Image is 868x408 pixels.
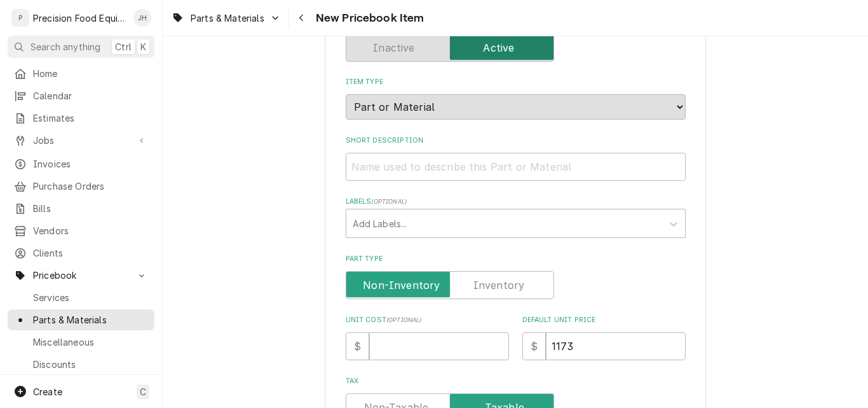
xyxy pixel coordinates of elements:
span: Purchase Orders [33,179,148,193]
button: Navigate back [292,8,312,28]
a: Go to Parts & Materials [166,8,286,29]
label: Item Type [346,77,686,87]
a: Go to Pricebook [8,265,154,286]
span: Jobs [33,134,129,147]
a: Bills [8,198,154,219]
span: ( optional ) [371,198,407,205]
a: Go to Jobs [8,130,154,151]
div: Active Status [346,16,686,61]
div: $ [346,332,369,360]
span: New Pricebook Item [312,10,424,27]
a: Calendar [8,85,154,106]
div: Jason Hertel's Avatar [133,9,151,27]
div: Short Description [346,136,686,181]
span: Services [33,291,148,304]
span: Estimates [33,111,148,125]
a: Vendors [8,220,154,241]
div: Unit Cost [346,315,509,360]
span: Parts & Materials [191,11,264,25]
span: Home [33,67,148,80]
label: Default Unit Price [522,315,686,325]
a: Discounts [8,354,154,375]
span: Clients [33,246,148,260]
span: Discounts [33,358,148,371]
div: Precision Food Equipment LLC [33,11,126,25]
a: Services [8,287,154,308]
button: Search anythingCtrlK [8,36,154,58]
label: Unit Cost [346,315,509,325]
a: Miscellaneous [8,332,154,353]
label: Part Type [346,254,686,264]
span: C [140,385,146,398]
div: $ [522,332,546,360]
input: Name used to describe this Part or Material [346,153,686,181]
span: Vendors [33,224,148,237]
span: Invoices [33,157,148,171]
label: Tax [346,376,686,386]
span: Ctrl [115,40,132,53]
span: Parts & Materials [33,313,148,327]
a: Estimates [8,108,154,129]
span: Search anything [31,40,100,53]
a: Home [8,63,154,84]
a: Clients [8,243,154,264]
div: JH [133,9,151,27]
div: Default Unit Price [522,315,686,360]
a: Purchase Orders [8,176,154,197]
div: Part Type [346,254,686,299]
a: Parts & Materials [8,309,154,330]
span: Bills [33,202,148,215]
div: Labels [346,197,686,238]
label: Short Description [346,136,686,146]
label: Labels [346,197,686,207]
a: Invoices [8,153,154,174]
span: Calendar [33,89,148,102]
div: P [11,9,29,27]
span: Pricebook [33,269,129,282]
span: K [140,40,146,53]
div: Active [346,34,686,62]
span: ( optional ) [386,316,422,323]
div: Item Type [346,77,686,120]
span: Miscellaneous [33,335,148,349]
span: Create [33,386,62,397]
